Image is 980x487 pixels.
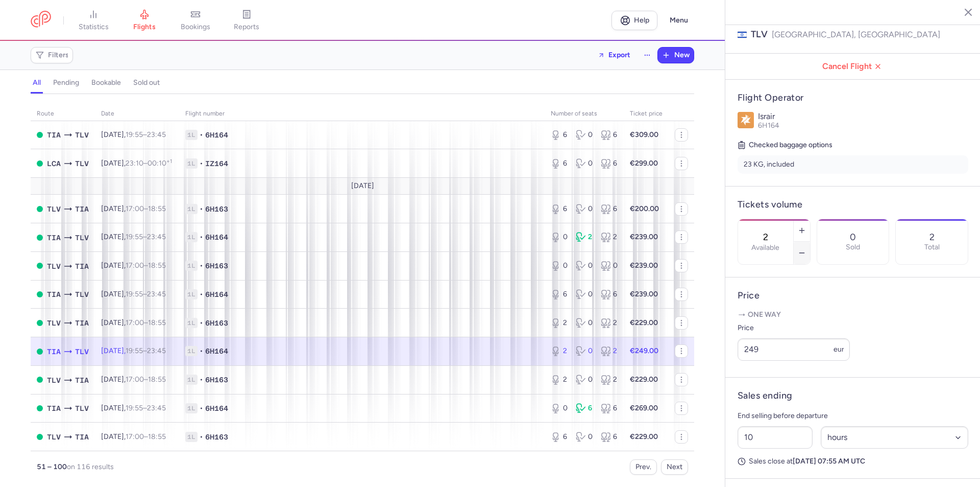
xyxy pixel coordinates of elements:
[101,375,166,384] span: [DATE],
[758,112,968,121] p: Israir
[101,159,172,168] span: [DATE],
[185,403,198,413] span: 1L
[101,204,166,213] span: [DATE],
[576,318,593,328] div: 0
[148,318,166,327] time: 18:55
[126,159,143,168] time: 23:10
[751,244,779,252] label: Available
[75,403,89,414] span: TLV
[133,22,156,32] span: flights
[101,130,166,139] span: [DATE],
[47,261,61,272] span: Ben Gurion International, Tel Aviv, Israel
[630,375,658,384] strong: €229.00
[101,233,166,241] span: [DATE],
[601,432,618,442] div: 6
[126,432,144,441] time: 17:00
[126,204,166,213] span: –
[200,318,203,328] span: •
[126,375,144,384] time: 17:00
[738,155,968,174] li: 23 KG, included
[929,232,935,242] p: 2
[200,158,203,169] span: •
[200,261,203,271] span: •
[601,232,618,242] div: 2
[101,346,166,355] span: [DATE],
[630,459,657,475] button: Prev.
[658,48,694,63] button: New
[738,92,968,104] h4: Flight Operator
[576,130,593,140] div: 0
[551,204,568,214] div: 6
[205,318,228,328] span: 6H163
[101,318,166,327] span: [DATE],
[68,9,119,32] a: statistics
[738,457,968,466] p: Sales close at
[601,130,618,140] div: 6
[200,346,203,356] span: •
[47,403,61,414] span: Rinas Mother Teresa, Tirana, Albania
[751,28,768,41] span: TLV
[148,432,166,441] time: 18:55
[31,106,95,122] th: route
[205,204,228,214] span: 6H163
[147,346,166,355] time: 23:45
[601,375,618,385] div: 2
[576,375,593,385] div: 0
[576,403,593,413] div: 6
[126,204,144,213] time: 17:00
[738,322,850,334] label: Price
[119,9,170,32] a: flights
[126,404,166,412] span: –
[205,130,228,140] span: 6H164
[205,432,228,442] span: 6H163
[551,158,568,169] div: 6
[630,233,658,241] strong: €239.00
[545,106,624,122] th: number of seats
[185,130,198,140] span: 1L
[234,22,259,32] span: reports
[733,62,972,71] span: Cancel Flight
[126,233,166,241] span: –
[126,318,144,327] time: 17:00
[126,290,143,298] time: 19:55
[576,432,593,442] div: 0
[738,410,968,422] p: End selling before departure
[126,130,143,139] time: 19:55
[185,432,198,442] span: 1L
[75,431,89,443] span: TIA
[185,375,198,385] span: 1L
[101,290,166,298] span: [DATE],
[608,51,630,59] span: Export
[200,204,203,214] span: •
[101,432,166,441] span: [DATE],
[738,310,968,320] p: One way
[551,318,568,328] div: 2
[630,318,658,327] strong: €229.00
[148,204,166,213] time: 18:55
[924,243,940,251] p: Total
[551,375,568,385] div: 2
[79,22,109,32] span: statistics
[221,9,272,32] a: reports
[126,290,166,298] span: –
[67,462,114,471] span: on 116 results
[661,459,688,475] button: Next
[200,403,203,413] span: •
[37,462,67,471] strong: 51 – 100
[126,159,172,168] span: –
[48,51,69,59] span: Filters
[205,289,228,299] span: 6H164
[738,338,850,361] input: ---
[630,204,659,213] strong: €200.00
[75,375,89,386] span: Rinas Mother Teresa, Tirana, Albania
[205,375,228,385] span: 6H163
[148,375,166,384] time: 18:55
[846,243,860,251] p: Sold
[185,158,198,169] span: 1L
[126,346,166,355] span: –
[75,203,89,215] span: Rinas Mother Teresa, Tirana, Albania
[630,130,658,139] strong: €309.00
[624,106,669,122] th: Ticket price
[630,432,658,441] strong: €229.00
[200,130,203,140] span: •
